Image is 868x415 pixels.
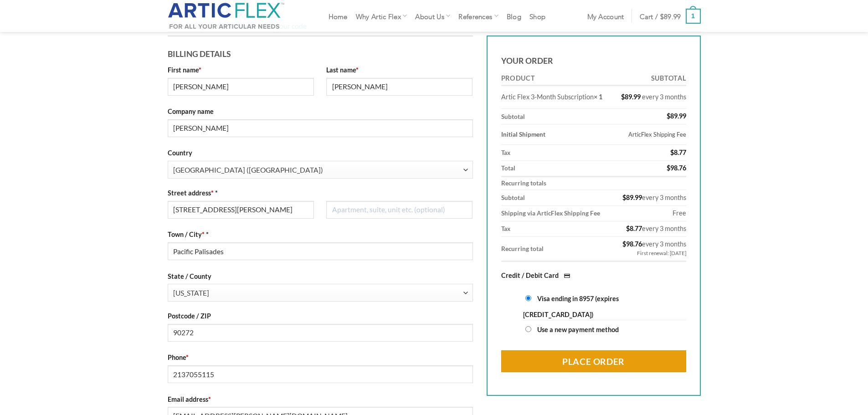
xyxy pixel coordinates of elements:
[168,106,473,117] label: Company name
[168,2,285,30] img: Artic Flex
[660,14,664,18] span: $
[168,161,473,179] span: Country
[329,8,348,24] a: Home
[660,14,681,18] bdi: 89.99
[211,189,214,197] abbr: required
[686,9,701,24] strong: 1
[168,271,473,282] label: State / County
[501,72,613,87] th: Product
[356,7,407,25] a: Why Artic Flex
[640,2,701,30] a: Cart / $89.99 1
[326,201,473,219] input: Apartment, suite, unit etc. (optional)
[670,149,674,156] span: $
[622,240,626,248] span: $
[168,394,473,405] label: Email address
[613,72,686,87] th: Subtotal
[168,188,314,198] label: Street address
[613,206,686,221] td: Free
[501,109,613,124] th: Subtotal
[501,86,613,109] td: Artic Flex 3-Month Subscription
[587,8,624,24] a: My account
[356,66,359,74] abbr: required
[537,326,619,333] label: Use a new payment method
[208,395,211,403] abbr: required
[168,311,473,321] label: Postcode / ZIP
[667,164,686,172] bdi: 98.76
[501,190,613,205] th: Subtotal
[168,65,314,75] label: First name
[587,12,624,20] span: My account
[585,128,686,141] label: ArticFlex Shipping Fee
[326,65,473,75] label: Last name
[621,93,641,101] bdi: 89.99
[670,149,686,156] bdi: 8.77
[637,250,686,257] small: First renewal: [DATE]
[559,271,575,282] img: Credit / Debit Card
[667,112,686,120] bdi: 89.99
[626,225,630,232] span: $
[501,161,613,177] th: Total
[173,284,462,302] span: California
[667,112,670,120] span: $
[613,237,686,262] td: every 3 months
[173,161,462,179] span: United States (US)
[501,272,575,279] label: Credit / Debit Card
[168,148,473,158] label: Country
[523,295,619,318] label: Visa ending in 8957 (expires [CREDIT_CARD_DATA])
[168,201,314,219] input: House number and street name
[622,194,642,201] span: 89.99
[622,240,642,248] span: 98.76
[501,177,686,190] th: Recurring totals
[621,93,625,101] span: $
[622,194,626,201] span: $
[594,93,602,101] strong: × 1
[642,93,686,101] span: every 3 months
[667,164,670,172] span: $
[199,66,201,74] abbr: required
[613,190,686,205] td: every 3 months
[168,229,473,240] label: Town / City
[415,7,450,25] a: About Us
[168,43,473,61] h3: Billing Details
[202,231,205,238] abbr: required
[501,237,613,262] th: Recurring total
[501,124,582,145] th: Initial Shipment
[613,221,686,237] td: every 3 months
[529,8,545,24] a: Shop
[501,221,613,237] th: Tax
[458,7,498,25] a: References
[501,350,686,372] button: Place Order
[507,8,521,24] a: Blog
[501,206,613,221] th: Shipping via ArticFlex Shipping Fee
[626,225,642,232] span: 8.77
[186,354,189,361] abbr: required
[501,50,686,67] h3: Your order
[168,284,473,302] span: State / County
[640,12,681,20] span: Cart /
[501,145,613,160] th: Tax
[168,352,473,363] label: Phone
